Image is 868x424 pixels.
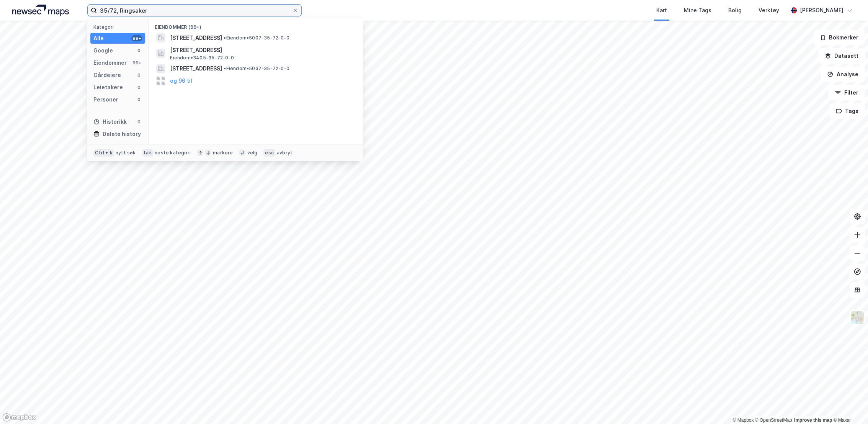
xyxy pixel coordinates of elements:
span: [STREET_ADDRESS] [170,33,222,43]
div: Alle [93,34,104,43]
div: esc [263,149,275,157]
div: Leietakere [93,83,123,92]
div: 0 [136,72,142,78]
div: Gårdeiere [93,70,121,80]
div: velg [247,150,257,156]
div: Verktøy [758,6,779,15]
button: Filter [828,85,865,100]
span: • [224,65,226,71]
a: Mapbox homepage [2,413,36,422]
span: Eiendom • 3405-35-72-0-0 [170,55,234,61]
span: [STREET_ADDRESS] [170,46,354,55]
iframe: Chat Widget [830,387,868,424]
button: og 96 til [170,76,192,85]
div: Eiendommer [93,58,127,67]
span: Eiendom • 5007-35-72-0-0 [224,35,289,41]
div: Mine Tags [684,6,711,15]
div: 99+ [131,35,142,41]
div: Bolig [728,6,742,15]
div: Delete history [103,129,141,139]
div: Kontrollprogram for chat [830,387,868,424]
div: tab [142,149,154,157]
button: Datasett [818,48,865,64]
div: [PERSON_NAME] [800,6,843,15]
div: Kart [656,6,667,15]
div: 0 [136,47,142,54]
div: Ctrl + k [93,149,114,157]
div: Personer [93,95,118,104]
input: Søk på adresse, matrikkel, gårdeiere, leietakere eller personer [97,5,292,16]
button: Bokmerker [813,30,865,45]
div: Historikk [93,117,127,126]
div: nytt søk [116,150,136,156]
div: neste kategori [155,150,191,156]
span: • [224,35,226,41]
button: Analyse [821,67,865,82]
span: Eiendom • 5037-35-72-0-0 [224,65,289,72]
div: Eiendommer (99+) [149,18,363,32]
div: 0 [136,84,142,90]
div: Google [93,46,113,55]
a: Improve this map [794,417,832,423]
img: Z [850,310,865,325]
span: [STREET_ADDRESS] [170,64,222,73]
div: markere [213,150,233,156]
div: avbryt [277,150,293,156]
button: Tags [829,103,865,119]
div: 0 [136,119,142,125]
div: Kategori [93,24,145,30]
img: logo.a4113a55bc3d86da70a041830d287a7e.svg [12,5,69,16]
div: 0 [136,97,142,103]
a: Mapbox [732,417,754,423]
a: OpenStreetMap [755,417,792,423]
div: 99+ [131,60,142,66]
